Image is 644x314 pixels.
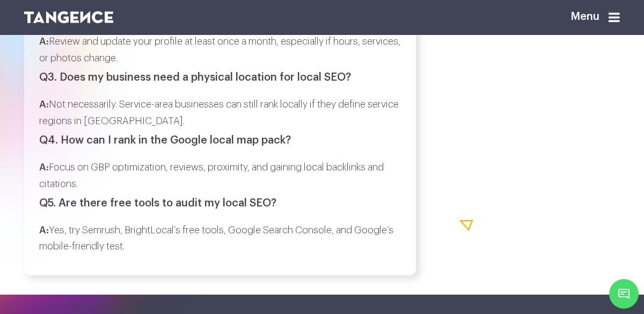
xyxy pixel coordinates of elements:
[24,11,113,23] img: logo SVG
[39,222,401,255] p: Yes, try Semrush, BrightLocal’s free tools, Google Search Console, and Google’s mobile-friendly t...
[39,96,401,129] p: Not necessarily. Service-area businesses can still rank locally if they define service regions in...
[39,159,401,192] p: Focus on GBP optimization, reviews, proximity, and gaining local backlinks and citations.
[609,279,639,309] span: Chat Widget
[39,33,401,66] p: Review and update your profile at least once a month, especially if hours, services, or photos ch...
[39,72,401,83] h3: Q3. Does my business need a physical location for local SEO?
[39,37,49,46] strong: A:
[39,162,49,172] strong: A:
[39,99,49,109] strong: A:
[39,197,401,209] h3: Q5. Are there free tools to audit my local SEO?
[39,134,401,146] h3: Q4. How can I rank in the Google local map pack?
[39,225,49,235] strong: A:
